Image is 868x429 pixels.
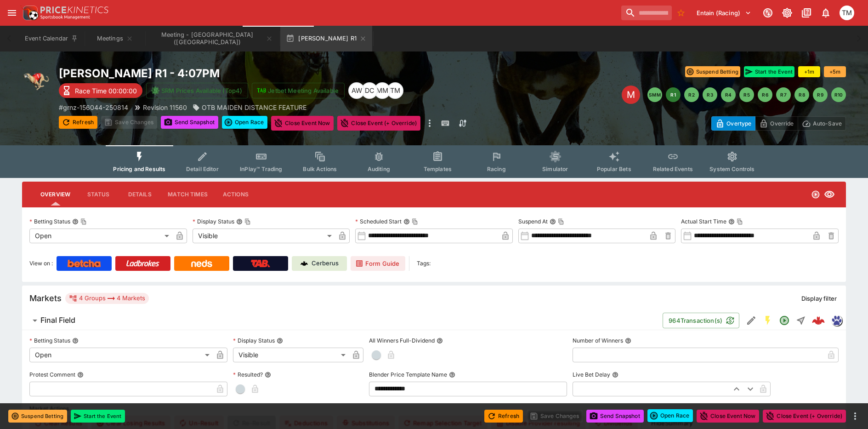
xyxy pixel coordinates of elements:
[215,183,256,206] button: Actions
[40,315,75,325] h6: Final Field
[728,218,735,225] button: Actual Start TimeCopy To Clipboard
[277,337,283,344] button: Display Status
[796,291,842,306] button: Display filter
[59,116,97,129] button: Refresh
[59,103,128,112] p: Copy To Clipboard
[824,189,835,200] svg: Visible
[106,145,762,178] div: Event type filters
[721,87,736,102] button: R4
[233,348,348,362] div: Visible
[271,116,334,131] button: Close Event Now
[233,371,263,378] p: Resulted?
[674,6,688,20] button: No Bookmarks
[191,260,212,267] img: Neds
[33,183,78,206] button: Overview
[811,190,820,199] svg: Open
[824,66,846,77] button: +5m
[361,82,378,99] div: David Crockford
[684,87,699,102] button: R2
[647,87,846,102] nav: pagination navigation
[558,218,564,225] button: Copy To Clipboard
[793,312,809,329] button: Straight
[193,229,335,243] div: Visible
[573,337,623,344] p: Number of Winners
[813,87,828,102] button: R9
[348,82,365,99] div: Amanda Whitta
[280,26,372,51] button: [PERSON_NAME] R1
[244,218,251,225] button: Copy To Clipboard
[709,166,755,172] span: System Controls
[265,372,271,378] button: Resulted?
[798,116,846,131] button: Auto-Save
[119,183,160,206] button: Details
[622,86,640,104] div: Edit Meeting
[22,66,51,96] img: greyhound_racing.png
[798,5,815,21] button: Documentation
[437,337,443,344] button: All Winners Full-Dividend
[233,337,275,344] p: Display Status
[760,312,776,329] button: SGM Enabled
[143,103,187,112] p: Revision 11560
[222,116,267,129] button: Open Race
[691,6,757,20] button: Select Tenant
[252,83,345,98] button: Jetbet Meeting Available
[518,217,548,225] p: Suspend At
[40,15,90,19] img: Sportsbook Management
[29,337,70,344] p: Betting Status
[703,87,717,102] button: R3
[831,315,842,326] div: grnz
[726,119,751,128] p: Overtype
[222,116,267,129] div: split button
[647,87,662,102] button: SMM
[312,259,339,268] p: Cerberus
[647,409,693,422] div: split button
[22,311,663,330] button: Final Field
[666,87,681,102] button: R1
[625,337,631,344] button: Number of Winners
[146,83,248,98] button: SRM Prices Available (Top4)
[586,410,644,423] button: Send Snapshot
[412,218,418,225] button: Copy To Clipboard
[69,293,145,304] div: 4 Groups 4 Markets
[85,26,144,51] button: Meetings
[202,103,306,112] p: OTB MAIDEN DISTANCE FEATURE
[711,116,755,131] button: Overtype
[68,260,101,267] img: Betcha
[146,26,278,51] button: Meeting - Addington (NZ)
[257,86,266,95] img: jetbet-logo.svg
[292,256,347,271] a: Cerberus
[794,87,809,102] button: R8
[186,166,219,172] span: Detail Editor
[755,116,798,131] button: Override
[758,87,772,102] button: R6
[236,218,243,225] button: Display StatusCopy To Clipboard
[424,166,452,172] span: Templates
[193,217,234,225] p: Display Status
[685,66,740,77] button: Suspend Betting
[160,183,215,206] button: Match Times
[681,217,726,225] p: Actual Start Time
[369,337,435,344] p: All Winners Full-Dividend
[449,372,455,378] button: Blender Price Template Name
[72,218,79,225] button: Betting StatusCopy To Clipboard
[711,116,846,131] div: Start From
[779,5,795,21] button: Toggle light/dark mode
[813,119,842,128] p: Auto-Save
[29,402,839,416] label: Market Actions
[368,166,390,172] span: Auditing
[75,86,137,96] p: Race Time 00:00:00
[403,218,410,225] button: Scheduled StartCopy To Clipboard
[697,410,759,423] button: Close Event Now
[612,372,618,378] button: Live Bet Delay
[776,87,791,102] button: R7
[303,166,337,172] span: Bulk Actions
[597,166,631,172] span: Popular Bets
[351,256,405,271] a: Form Guide
[71,410,125,423] button: Start the Event
[374,82,391,99] div: Michela Marris
[743,312,760,329] button: Edit Detail
[760,5,776,21] button: Connected to PK
[487,166,506,172] span: Racing
[240,166,282,172] span: InPlay™ Trading
[424,116,435,131] button: more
